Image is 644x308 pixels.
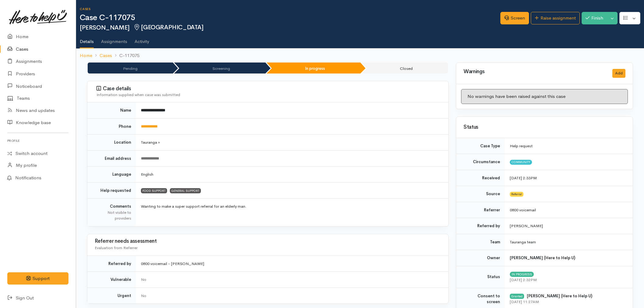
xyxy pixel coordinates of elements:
li: Closed [362,63,448,73]
div: No [141,293,441,299]
td: Language [87,167,136,183]
a: Assignments [101,31,127,48]
td: Vulnerable [87,272,136,288]
span: Referral [510,192,523,197]
td: Wanting to make a super support referral for an elderly man. [136,199,448,226]
span: GENERAL SUPPORT [170,188,201,193]
button: Add [612,69,625,78]
td: Name [87,102,136,118]
td: Comments [87,199,136,226]
td: Referrer [456,202,505,218]
li: Screening [174,63,265,73]
td: Source [456,186,505,202]
div: No warnings have been raised against this case [461,89,628,104]
h3: Status [464,124,625,130]
button: Support [7,272,68,285]
span: Tauranga team [510,239,536,245]
h1: Case C-117075 [80,13,500,22]
span: [GEOGRAPHIC_DATA] [133,23,204,31]
td: Referred by [87,256,136,272]
b: [PERSON_NAME] (Here to Help U) [510,255,575,260]
td: English [136,167,448,183]
h3: Referrer needs assessment [95,238,441,244]
td: Case Type [456,138,505,154]
h6: Cases [80,7,500,11]
h6: Profile [7,137,68,145]
a: Details [80,31,94,48]
td: Referred by [456,218,505,234]
li: C-117075 [112,52,139,59]
li: In progress [267,63,360,73]
td: Phone [87,118,136,134]
span: Evaluation from Referrer [95,245,138,250]
td: Help requested [87,182,136,199]
h3: Case details [96,86,441,92]
span: Community [510,160,532,165]
div: [DATE] 11:27AM [510,299,625,305]
div: Granted [510,294,524,299]
div: Information supplied when case was submitted [96,92,441,98]
div: No [141,277,441,283]
td: Owner [456,250,505,266]
td: Email address [87,150,136,167]
b: [PERSON_NAME] (Here to Help U) [527,293,592,299]
li: Pending [88,63,173,73]
h2: [PERSON_NAME] [80,24,500,31]
td: Circumstance [456,154,505,170]
h3: Warnings [464,69,605,75]
td: Location [87,134,136,151]
a: Activity [135,31,149,48]
div: Not visible to providers [95,210,131,221]
td: Status [456,266,505,288]
td: Help request [505,138,633,154]
td: 0800 voicemail [505,202,633,218]
span: In progress [510,272,534,277]
td: 0800 voicemail - [PERSON_NAME] [136,256,448,272]
time: [DATE] 2:33PM [510,175,537,181]
td: Urgent [87,288,136,303]
div: [DATE] 2:32PM [510,277,625,283]
span: Tauranga » [141,140,160,145]
td: Team [456,234,505,250]
a: Screen [500,12,529,24]
span: FOOD SUPPORT [141,188,167,193]
td: [PERSON_NAME] [505,218,633,234]
button: Finish [582,12,607,24]
a: Home [80,52,92,59]
a: Raise assignment [531,12,580,24]
td: Received [456,170,505,186]
a: Cases [100,52,112,59]
nav: breadcrumb [76,48,644,63]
